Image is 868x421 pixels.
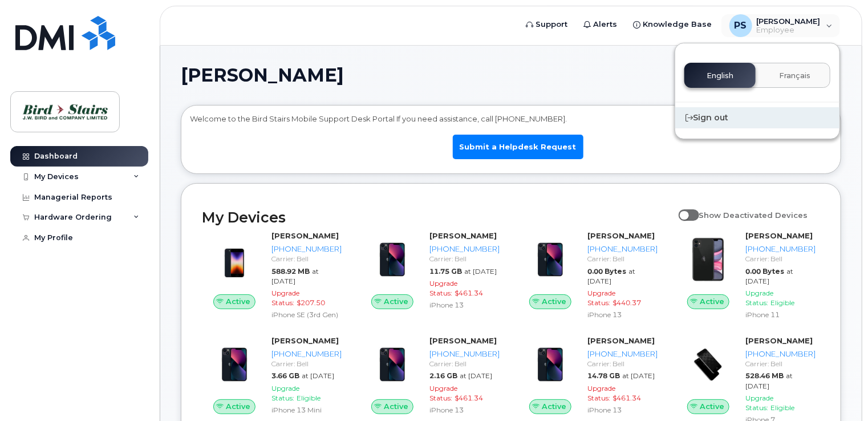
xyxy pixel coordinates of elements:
[271,359,342,369] div: Carrier: Bell
[587,267,626,276] span: 0.00 Bytes
[190,114,832,124] p: Welcome to the Bird Stairs Mobile Support Desk Portal If you need assistance, call [PHONE_NUMBER].
[699,211,808,220] span: Show Deactivated Devices
[271,310,342,319] div: iPhone SE (3rd Gen)
[271,405,342,415] div: iPhone 13 Mini
[271,289,299,307] span: Upgrade Status:
[369,341,416,388] img: image20231002-3703462-1ig824h.jpeg
[271,244,342,254] div: [PHONE_NUMBER]
[542,401,566,412] span: Active
[587,336,655,345] strong: [PERSON_NAME]
[271,384,299,402] span: Upgrade Status:
[271,231,339,240] strong: [PERSON_NAME]
[587,371,620,380] span: 14.78 GB
[202,230,346,322] a: Active[PERSON_NAME][PHONE_NUMBER]Carrier: Bell588.92 MBat [DATE]Upgrade Status:$207.50iPhone SE (...
[271,254,342,264] div: Carrier: Bell
[745,371,793,390] span: at [DATE]
[297,298,325,307] span: $207.50
[745,254,816,264] div: Carrier: Bell
[679,204,688,213] input: Show Deactivated Devices
[587,254,658,264] div: Carrier: Bell
[675,107,839,128] div: Sign out
[685,341,732,388] img: image20231002-3703462-p7zgru.jpeg
[745,267,784,276] span: 0.00 Bytes
[429,336,497,345] strong: [PERSON_NAME]
[384,296,408,307] span: Active
[587,244,658,254] div: [PHONE_NUMBER]
[360,230,504,312] a: Active[PERSON_NAME][PHONE_NUMBER]Carrier: Bell11.75 GBat [DATE]Upgrade Status:$461.34iPhone 13
[429,267,462,276] span: 11.75 GB
[360,335,504,417] a: Active[PERSON_NAME][PHONE_NUMBER]Carrier: Bell2.16 GBat [DATE]Upgrade Status:$461.34iPhone 13
[455,289,483,297] span: $461.34
[297,394,321,402] span: Eligible
[770,298,794,307] span: Eligible
[527,341,574,388] img: image20231002-3703462-1ig824h.jpeg
[271,267,319,285] span: at [DATE]
[587,267,635,285] span: at [DATE]
[271,371,299,380] span: 3.66 GB
[429,279,457,297] span: Upgrade Status:
[818,371,859,412] iframe: Messenger Launcher
[745,310,816,319] div: iPhone 11
[770,403,794,412] span: Eligible
[211,341,258,388] img: image20231002-3703462-iyyj4m.jpeg
[700,296,724,307] span: Active
[211,236,258,283] img: image20231002-3703462-1angbar.jpeg
[429,300,500,310] div: iPhone 13
[429,405,500,415] div: iPhone 13
[429,349,500,359] div: [PHONE_NUMBER]
[453,135,583,159] a: Submit a Helpdesk Request
[455,394,483,402] span: $461.34
[460,371,492,380] span: at [DATE]
[779,71,810,80] span: Français
[271,349,342,359] div: [PHONE_NUMBER]
[302,371,334,380] span: at [DATE]
[271,336,339,345] strong: [PERSON_NAME]
[587,349,658,359] div: [PHONE_NUMBER]
[745,244,816,254] div: [PHONE_NUMBER]
[429,371,457,380] span: 2.16 GB
[369,236,416,283] img: image20231002-3703462-1ig824h.jpeg
[587,231,655,240] strong: [PERSON_NAME]
[226,296,250,307] span: Active
[745,289,773,307] span: Upgrade Status:
[226,401,250,412] span: Active
[464,267,497,276] span: at [DATE]
[518,230,662,322] a: Active[PERSON_NAME][PHONE_NUMBER]Carrier: Bell0.00 Bytesat [DATE]Upgrade Status:$440.37iPhone 13
[429,231,497,240] strong: [PERSON_NAME]
[587,359,658,369] div: Carrier: Bell
[613,394,641,402] span: $461.34
[745,394,773,412] span: Upgrade Status:
[271,267,310,276] span: 588.92 MB
[181,67,344,84] span: [PERSON_NAME]
[542,296,566,307] span: Active
[613,298,641,307] span: $440.37
[685,236,732,283] img: iPhone_11.jpg
[745,371,784,380] span: 528.46 MB
[587,384,615,402] span: Upgrade Status:
[676,230,820,322] a: Active[PERSON_NAME][PHONE_NUMBER]Carrier: Bell0.00 Bytesat [DATE]Upgrade Status:EligibleiPhone 11
[745,349,816,359] div: [PHONE_NUMBER]
[429,254,500,264] div: Carrier: Bell
[527,236,574,283] img: image20231002-3703462-1ig824h.jpeg
[429,384,457,402] span: Upgrade Status:
[745,267,793,285] span: at [DATE]
[587,405,658,415] div: iPhone 13
[745,231,813,240] strong: [PERSON_NAME]
[518,335,662,417] a: Active[PERSON_NAME][PHONE_NUMBER]Carrier: Bell14.78 GBat [DATE]Upgrade Status:$461.34iPhone 13
[700,401,724,412] span: Active
[587,289,615,307] span: Upgrade Status:
[429,244,500,254] div: [PHONE_NUMBER]
[745,336,813,345] strong: [PERSON_NAME]
[429,359,500,369] div: Carrier: Bell
[384,401,408,412] span: Active
[745,359,816,369] div: Carrier: Bell
[202,335,346,417] a: Active[PERSON_NAME][PHONE_NUMBER]Carrier: Bell3.66 GBat [DATE]Upgrade Status:EligibleiPhone 13 Mini
[202,209,673,226] h2: My Devices
[622,371,655,380] span: at [DATE]
[587,310,658,319] div: iPhone 13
